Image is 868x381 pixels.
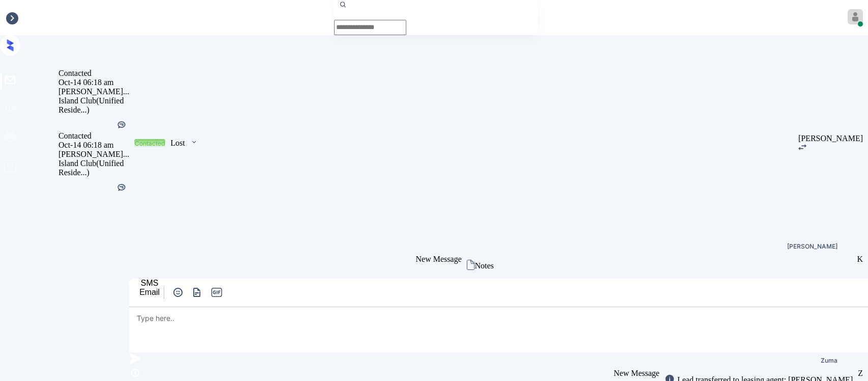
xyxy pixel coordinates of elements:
[170,139,185,148] div: Lost
[5,13,24,22] div: Inbox
[116,120,127,130] img: Kelsey was silent
[190,138,198,147] img: icon-zuma
[58,159,129,177] div: Island Club (Unified Reside...)
[172,286,184,298] img: icon-zuma
[129,367,141,379] img: icon-zuma
[848,9,863,24] img: avatar
[857,255,863,264] div: K
[58,69,129,78] div: Contacted
[58,141,129,150] div: Oct-14 06:18 am
[139,288,160,297] div: Email
[139,279,160,288] div: SMS
[58,96,129,115] div: Island Club (Unified Reside...)
[116,182,127,193] img: Kelsey was silent
[129,352,141,365] img: icon-zuma
[58,78,129,87] div: Oct-14 06:18 am
[58,150,129,159] div: [PERSON_NAME]...
[3,159,17,177] span: profile
[475,261,494,270] div: Notes
[191,286,203,298] img: icon-zuma
[135,140,165,147] div: Contacted
[58,87,129,96] div: [PERSON_NAME]...
[798,134,863,143] div: [PERSON_NAME]
[416,255,462,263] span: New Message
[787,243,837,250] div: [PERSON_NAME]
[798,144,806,150] img: icon-zuma
[116,182,127,194] div: Kelsey was silent
[58,131,129,141] div: Contacted
[116,120,127,131] div: Kelsey was silent
[467,260,475,270] img: icon-zuma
